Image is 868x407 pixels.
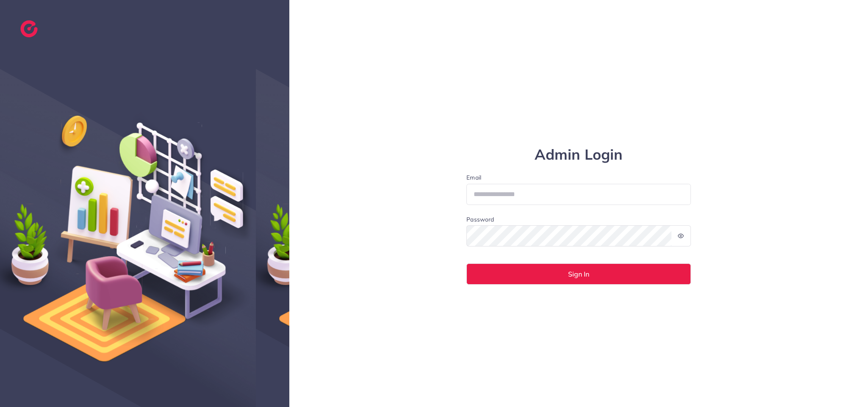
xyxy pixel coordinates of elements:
h1: Admin Login [466,146,691,163]
span: Sign In [568,271,589,277]
label: Email [466,173,691,182]
label: Password [466,215,494,224]
img: logo [20,20,38,37]
button: Sign In [466,263,691,285]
